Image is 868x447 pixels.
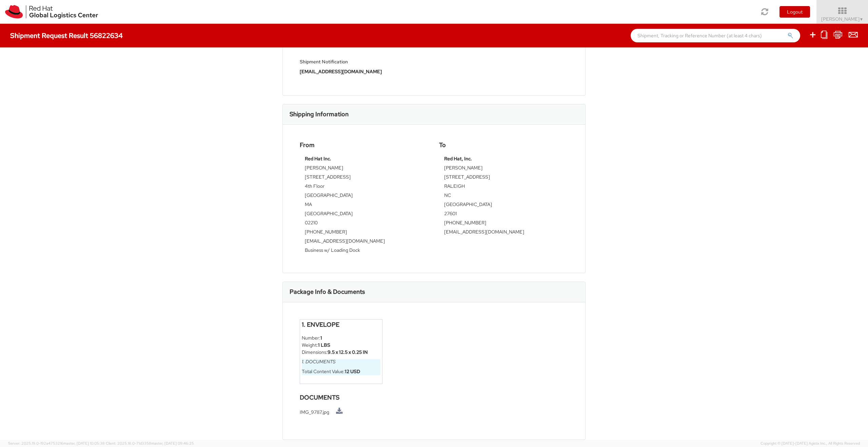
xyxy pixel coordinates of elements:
[5,5,98,19] img: rh-logistics-00dfa346123c4ec078e1.svg
[320,335,322,341] strong: 1
[151,441,194,446] span: master, [DATE] 09:46:25
[305,238,424,247] td: [EMAIL_ADDRESS][DOMAIN_NAME]
[305,183,424,192] td: 4th Floor
[860,17,864,22] span: ▼
[444,164,563,174] td: [PERSON_NAME]
[444,192,563,201] td: NC
[302,342,380,349] li: Weight:
[821,16,864,22] span: [PERSON_NAME]
[761,441,860,446] span: Copyright © [DATE]-[DATE] Agistix Inc., All Rights Reserved
[290,288,365,295] h3: Package Info & Documents
[300,142,429,148] h4: From
[305,201,424,210] td: MA
[631,29,800,42] input: Shipment, Tracking or Reference Number (at least 4 chars)
[444,174,563,183] td: [STREET_ADDRESS]
[10,32,123,39] h4: Shipment Request Result 56822634
[302,349,380,356] li: Dimensions:
[302,368,380,375] li: Total Content Value:
[444,201,563,210] td: [GEOGRAPHIC_DATA]
[290,111,349,118] h3: Shipping Information
[444,156,472,162] strong: Red Hat, Inc.
[106,441,194,446] span: Client: 2025.18.0-71d3358
[328,349,368,355] strong: 9.5 x 12.5 x 0.25 IN
[300,394,568,401] h4: Documents
[439,142,568,148] h4: To
[318,342,330,348] strong: 1 LBS
[444,219,563,228] td: [PHONE_NUMBER]
[305,156,331,162] strong: Red Hat Inc.
[305,174,424,183] td: [STREET_ADDRESS]
[302,321,380,328] h4: 1. Envelope
[305,247,424,256] td: Business w/ Loading Dock
[444,210,563,219] td: 27601
[305,192,424,201] td: [GEOGRAPHIC_DATA]
[444,228,563,238] td: [EMAIL_ADDRESS][DOMAIN_NAME]
[302,359,380,364] h6: 1. Documents
[305,228,424,238] td: [PHONE_NUMBER]
[63,441,105,446] span: master, [DATE] 10:05:38
[300,68,382,75] strong: [EMAIL_ADDRESS][DOMAIN_NAME]
[305,210,424,219] td: [GEOGRAPHIC_DATA]
[305,164,424,174] td: [PERSON_NAME]
[300,59,429,64] h5: Shipment Notification
[8,441,105,446] span: Server: 2025.19.0-192a4753216
[300,408,568,416] li: IMG_9787.jpg
[302,334,380,342] li: Number:
[780,6,810,18] button: Logout
[305,219,424,228] td: 02210
[345,368,360,374] strong: 12 USD
[444,183,563,192] td: RALEIGH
